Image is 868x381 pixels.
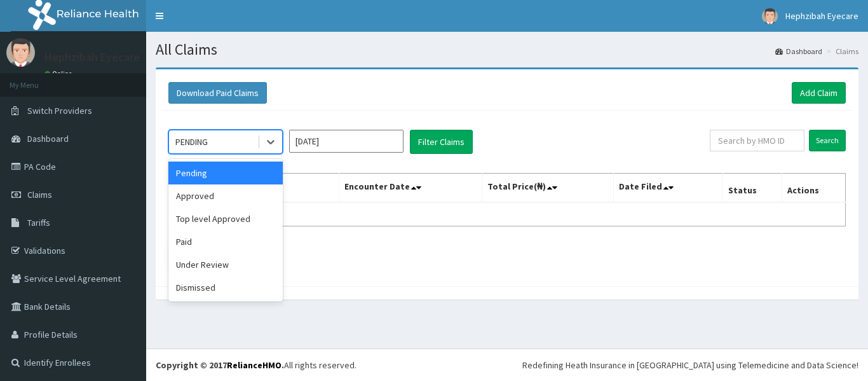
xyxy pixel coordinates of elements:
[710,130,804,151] input: Search by HMO ID
[27,105,92,116] span: Switch Providers
[614,174,723,203] th: Date Filed
[410,130,473,154] button: Filter Claims
[809,130,846,151] input: Search
[27,133,69,144] span: Dashboard
[775,46,822,57] a: Dashboard
[156,41,858,58] h1: All Claims
[44,52,140,63] p: Hephzibah Eyecare
[27,217,50,228] span: Tariffs
[168,207,283,230] div: Top level Approved
[168,82,267,104] button: Download Paid Claims
[6,38,35,67] img: User Image
[168,253,283,276] div: Under Review
[168,276,283,299] div: Dismissed
[522,359,858,371] div: Redefining Heath Insurance in [GEOGRAPHIC_DATA] using Telemedicine and Data Science!
[785,10,858,22] span: Hephzibah Eyecare
[27,189,52,200] span: Claims
[44,69,75,78] a: Online
[482,174,614,203] th: Total Price(₦)
[762,8,778,24] img: User Image
[227,359,281,371] a: RelianceHMO
[175,135,208,148] div: PENDING
[289,130,403,153] input: Select Month and Year
[824,46,858,57] li: Claims
[168,184,283,207] div: Approved
[168,162,283,184] div: Pending
[168,230,283,253] div: Paid
[146,349,868,381] footer: All rights reserved.
[782,174,845,203] th: Actions
[156,359,284,371] strong: Copyright © 2017 .
[339,174,482,203] th: Encounter Date
[792,82,846,104] a: Add Claim
[723,174,782,203] th: Status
